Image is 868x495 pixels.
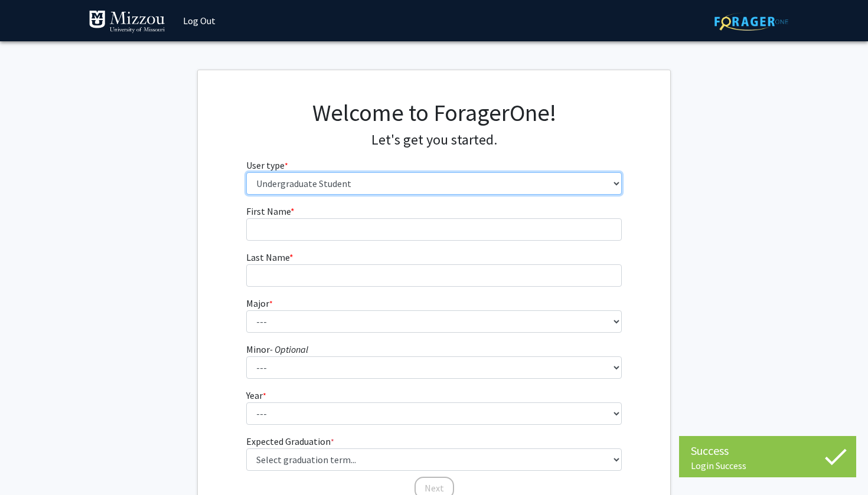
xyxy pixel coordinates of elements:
[246,342,308,356] label: Minor
[691,442,844,460] div: Success
[691,460,844,471] div: Login Success
[270,343,308,355] i: - Optional
[246,388,266,402] label: Year
[9,442,50,486] iframe: Chat
[246,158,288,172] label: User type
[714,12,788,31] img: ForagerOne Logo
[246,434,334,448] label: Expected Graduation
[89,10,165,34] img: University of Missouri Logo
[246,99,622,127] h1: Welcome to ForagerOne!
[246,251,289,263] span: Last Name
[246,132,622,149] h4: Let's get you started.
[246,296,273,310] label: Major
[246,205,291,217] span: First Name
